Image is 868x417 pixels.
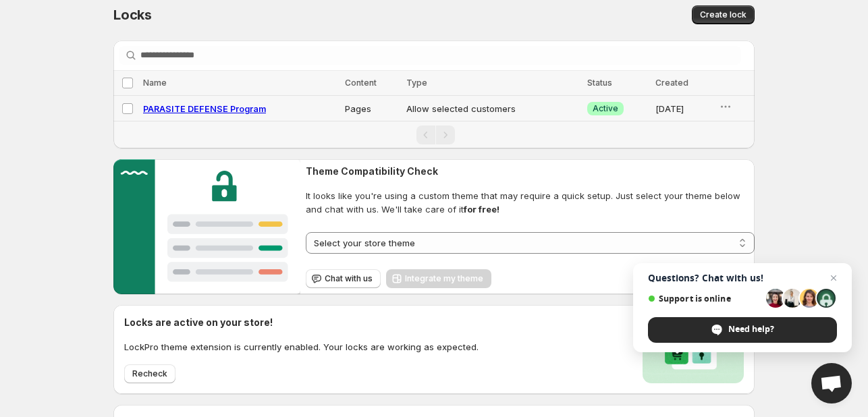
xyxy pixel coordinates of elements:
[143,103,266,114] a: PARASITE DEFENSE Program
[593,103,618,114] span: Active
[402,96,583,121] td: Allow selected customers
[648,317,837,343] div: Need help?
[124,364,175,383] button: Recheck
[113,159,300,294] img: Customer support
[306,269,381,288] button: Chat with us
[728,323,774,335] span: Need help?
[700,9,747,20] span: Create lock
[406,78,427,88] span: Type
[113,7,152,23] span: Locks
[651,96,715,121] td: [DATE]
[464,204,499,215] strong: for free!
[825,270,842,286] span: Close chat
[692,5,755,24] button: Create lock
[124,316,479,329] h2: Locks are active on your store!
[648,273,837,283] span: Questions? Chat with us!
[143,78,167,88] span: Name
[341,96,402,121] td: Pages
[132,368,167,379] span: Recheck
[113,121,755,148] nav: Pagination
[345,78,377,88] span: Content
[655,78,688,88] span: Created
[587,78,612,88] span: Status
[124,340,479,354] p: LockPro theme extension is currently enabled. Your locks are working as expected.
[325,273,373,284] span: Chat with us
[648,294,761,304] span: Support is online
[306,165,755,178] h2: Theme Compatibility Check
[306,189,755,216] span: It looks like you're using a custom theme that may require a quick setup. Just select your theme ...
[811,363,852,404] div: Open chat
